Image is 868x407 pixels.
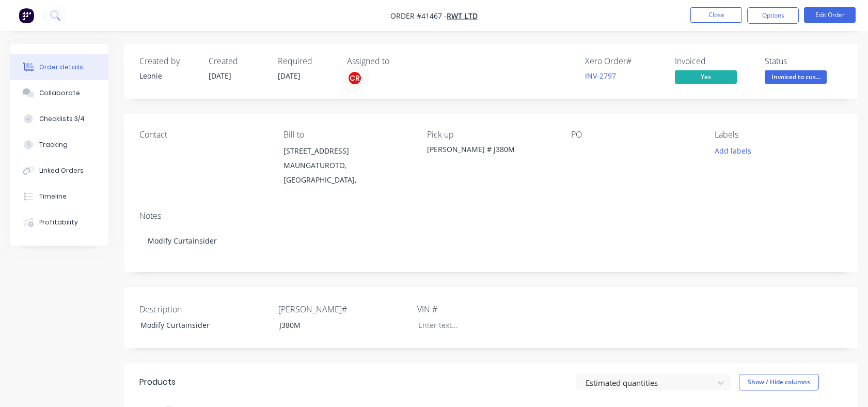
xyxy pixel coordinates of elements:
[675,70,737,83] span: Yes
[278,303,407,315] label: [PERSON_NAME]#
[571,130,699,140] div: PO
[10,158,108,184] button: Linked Orders
[347,70,362,86] button: CR
[283,144,411,187] div: [STREET_ADDRESS]MAUNGATUROTO, [GEOGRAPHIC_DATA],
[39,218,78,227] div: Profitability
[739,374,819,390] button: Show / Hide columns
[10,106,108,132] button: Checklists 3/4
[132,318,261,333] div: Modify Curtainsider
[271,318,400,333] div: J380M
[585,56,662,66] div: Xero Order #
[283,158,411,187] div: MAUNGATUROTO, [GEOGRAPHIC_DATA],
[709,144,756,158] button: Add labels
[39,192,67,201] div: Timeline
[10,184,108,209] button: Timeline
[39,114,85,124] div: Checklists 3/4
[39,140,68,149] div: Tracking
[19,8,34,23] img: Factory
[10,54,108,80] button: Order details
[765,70,827,86] button: Invoiced to cus...
[139,56,196,66] div: Created by
[139,376,176,388] div: Products
[390,11,447,21] span: Order #41467 -
[139,211,842,221] div: Notes
[585,71,616,81] a: INV-2797
[209,56,265,66] div: Created
[675,56,752,66] div: Invoiced
[447,11,478,21] a: RWT Ltd
[139,225,842,257] div: Modify Curtainsider
[139,130,267,140] div: Contact
[10,132,108,158] button: Tracking
[209,71,231,81] span: [DATE]
[765,56,842,66] div: Status
[804,7,856,23] button: Edit Order
[10,209,108,235] button: Profitability
[690,7,742,23] button: Close
[765,70,827,83] span: Invoiced to cus...
[139,303,269,315] label: Description
[39,88,80,98] div: Collaborate
[417,303,546,315] label: VIN #
[10,80,108,106] button: Collaborate
[283,130,411,140] div: Bill to
[39,63,83,72] div: Order details
[427,144,555,155] div: [PERSON_NAME] # J380M
[747,7,799,24] button: Options
[715,130,842,140] div: Labels
[278,71,301,81] span: [DATE]
[283,144,411,158] div: [STREET_ADDRESS]
[39,166,84,175] div: Linked Orders
[427,130,555,140] div: Pick up
[347,56,450,66] div: Assigned to
[278,56,335,66] div: Required
[139,70,196,81] div: Leonie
